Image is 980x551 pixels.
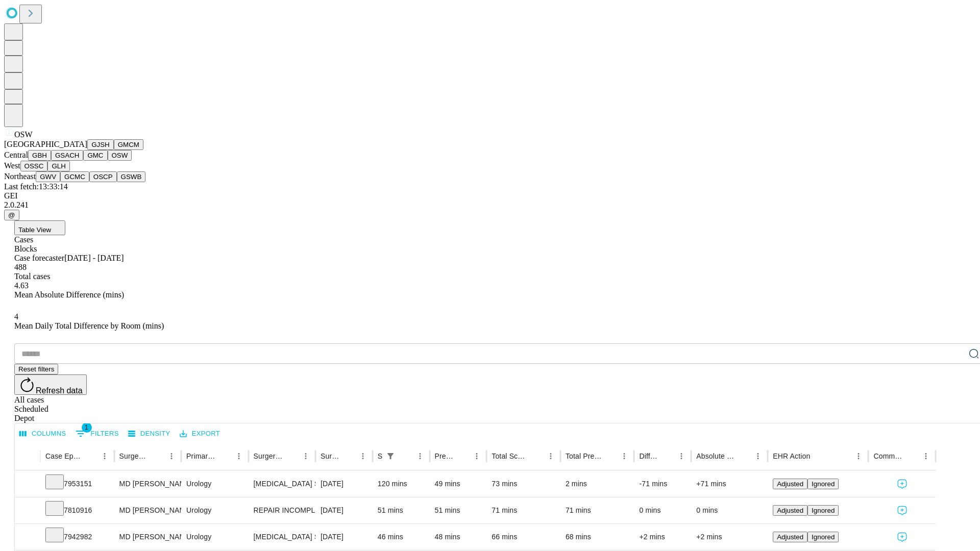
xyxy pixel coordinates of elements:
[696,452,736,460] div: Absolute Difference
[45,497,109,523] div: 7810916
[82,422,92,433] span: 1
[47,161,69,171] button: GLH
[737,449,751,463] button: Sort
[254,524,310,550] div: [MEDICAL_DATA] SURGICAL
[696,471,763,497] div: +71 mins
[773,479,807,489] button: Adjusted
[14,290,124,299] span: Mean Absolute Difference (mins)
[807,479,839,489] button: Ignored
[18,365,54,373] span: Reset filters
[51,150,83,161] button: GSACH
[45,524,109,550] div: 7942982
[119,524,176,550] div: MD [PERSON_NAME] [PERSON_NAME]
[4,210,19,220] button: @
[321,452,340,460] div: Surgery Date
[435,524,482,550] div: 48 mins
[14,312,18,321] span: 4
[254,471,310,497] div: [MEDICAL_DATA] SURGICAL
[64,254,124,262] span: [DATE] - [DATE]
[17,426,69,442] button: Select columns
[117,171,146,182] button: GSWB
[603,449,617,463] button: Sort
[14,263,27,271] span: 488
[4,151,28,159] span: Central
[20,502,35,520] button: Expand
[177,426,223,442] button: Export
[186,497,243,523] div: Urology
[566,524,629,550] div: 68 mins
[4,201,976,210] div: 2.0.241
[20,529,35,546] button: Expand
[617,449,631,463] button: Menu
[254,497,310,523] div: REPAIR INCOMPLETE [MEDICAL_DATA]
[773,452,810,460] div: EHR Action
[36,171,60,182] button: GWV
[45,471,109,497] div: 7953151
[566,452,602,460] div: Total Predicted Duration
[299,449,313,463] button: Menu
[492,497,555,523] div: 71 mins
[812,480,835,488] span: Ignored
[378,524,425,550] div: 46 mins
[119,497,176,523] div: MD [PERSON_NAME] [PERSON_NAME]
[904,449,919,463] button: Sort
[413,449,427,463] button: Menu
[14,272,50,281] span: Total cases
[356,449,370,463] button: Menu
[399,449,413,463] button: Sort
[660,449,674,463] button: Sort
[186,524,243,550] div: Urology
[108,150,132,161] button: OSW
[321,497,367,523] div: [DATE]
[4,161,20,170] span: West
[4,172,36,181] span: Northeast
[126,426,173,442] button: Density
[811,449,825,463] button: Sort
[89,171,117,182] button: OSCP
[8,211,15,219] span: @
[119,452,149,460] div: Surgeon Name
[14,281,29,290] span: 4.63
[321,524,367,550] div: [DATE]
[674,449,689,463] button: Menu
[751,449,765,463] button: Menu
[83,449,97,463] button: Sort
[639,471,686,497] div: -71 mins
[639,524,686,550] div: +2 mins
[232,449,246,463] button: Menu
[45,452,82,460] div: Case Epic Id
[14,374,87,395] button: Refresh data
[87,139,114,150] button: GJSH
[284,449,299,463] button: Sort
[696,524,763,550] div: +2 mins
[566,471,629,497] div: 2 mins
[14,254,64,262] span: Case forecaster
[186,471,243,497] div: Urology
[14,321,164,330] span: Mean Daily Total Difference by Room (mins)
[696,497,763,523] div: 0 mins
[20,475,35,493] button: Expand
[14,130,33,139] span: OSW
[544,449,558,463] button: Menu
[97,449,112,463] button: Menu
[20,161,48,171] button: OSSC
[4,182,68,191] span: Last fetch: 13:33:14
[492,452,528,460] div: Total Scheduled Duration
[83,150,107,161] button: GMC
[114,139,143,150] button: GMCM
[777,507,803,514] span: Adjusted
[919,449,933,463] button: Menu
[341,449,356,463] button: Sort
[639,452,659,460] div: Difference
[807,532,839,542] button: Ignored
[321,471,367,497] div: [DATE]
[777,480,803,488] span: Adjusted
[777,533,803,541] span: Adjusted
[254,452,283,460] div: Surgery Name
[851,449,866,463] button: Menu
[36,386,83,395] span: Refresh data
[378,471,425,497] div: 120 mins
[492,524,555,550] div: 66 mins
[383,449,398,463] div: 1 active filter
[435,471,482,497] div: 49 mins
